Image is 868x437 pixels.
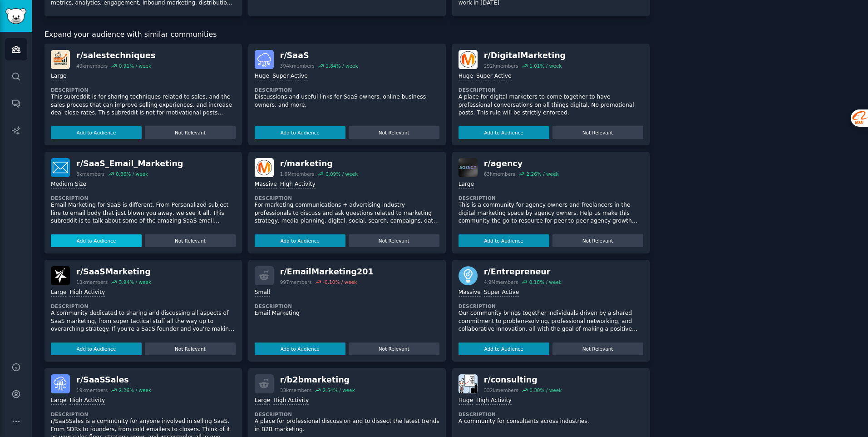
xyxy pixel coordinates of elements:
p: A place for professional discussion and to dissect the latest trends in B2B marketing. [255,417,439,433]
div: Medium Size [51,180,86,189]
div: 13k members [76,279,108,285]
div: 332k members [484,387,518,393]
div: 0.36 % / week [116,171,148,177]
div: 8k members [76,171,105,177]
p: A place for digital marketers to come together to have professional conversations on all things d... [459,93,643,117]
div: r/ DigitalMarketing [484,50,566,61]
div: 63k members [484,171,515,177]
div: r/ consulting [484,374,562,386]
dt: Description [459,303,643,309]
div: High Activity [273,397,309,405]
div: Huge [459,397,473,405]
div: r/ agency [484,158,559,169]
img: Entrepreneur [459,266,478,285]
div: Super Active [484,288,519,297]
img: agency [459,158,478,177]
img: salestechniques [51,50,70,69]
button: Not Relevant [349,234,439,247]
img: consulting [459,374,478,393]
span: Expand your audience with similar communities [44,29,217,40]
div: High Activity [69,397,105,405]
div: Super Active [476,72,512,81]
dt: Description [255,411,439,417]
div: 1.01 % / week [529,63,562,69]
div: 0.09 % / week [325,171,358,177]
button: Add to Audience [51,126,142,139]
dt: Description [459,411,643,417]
p: This is a community for agency owners and freelancers in the digital marketing space by agency ow... [459,201,643,225]
div: Huge [255,72,269,81]
button: Not Relevant [552,343,643,355]
div: 1.9M members [280,171,315,177]
div: 997 members [280,279,312,285]
img: SaaSSales [51,374,70,393]
div: r/ marketing [280,158,358,169]
p: Email Marketing [255,309,439,318]
div: 33k members [280,387,311,393]
button: Add to Audience [255,234,345,247]
dt: Description [51,303,236,309]
div: 1.84 % / week [325,63,358,69]
button: Add to Audience [51,343,142,355]
div: Large [51,72,66,81]
dt: Description [51,411,236,417]
div: High Activity [69,288,105,297]
div: 0.30 % / week [529,387,562,393]
div: Super Active [272,72,308,81]
div: 2.54 % / week [323,387,355,393]
div: 2.26 % / week [526,171,558,177]
div: 4.9M members [484,279,518,285]
div: 0.18 % / week [529,279,562,285]
div: 3.94 % / week [119,279,151,285]
img: GummySearch logo [5,8,26,24]
dt: Description [459,195,643,201]
button: Not Relevant [349,343,439,355]
img: SaaS_Email_Marketing [51,158,70,177]
div: r/ SaaSSales [76,374,151,386]
div: 0.91 % / week [119,63,151,69]
p: Discussions and useful links for SaaS owners, online business owners, and more. [255,93,439,109]
div: 40k members [76,63,108,69]
div: Huge [459,72,473,81]
div: Massive [255,180,277,189]
div: r/ SaaSMarketing [76,266,151,278]
div: -0.10 % / week [323,279,357,285]
dt: Description [51,87,236,93]
button: Add to Audience [459,126,549,139]
img: DigitalMarketing [459,50,478,69]
div: 2.26 % / week [119,387,151,393]
div: r/ EmailMarketing201 [280,266,374,278]
button: Add to Audience [255,343,345,355]
p: A community for consultants across industries. [459,417,643,426]
p: This subreddit is for sharing techniques related to sales, and the sales process that can improve... [51,93,236,117]
div: Large [51,288,66,297]
div: 19k members [76,387,108,393]
div: Massive [459,288,481,297]
div: Large [51,397,66,405]
div: Large [255,397,270,405]
div: Small [255,288,270,297]
div: High Activity [476,397,512,405]
button: Not Relevant [349,126,439,139]
dt: Description [459,87,643,93]
div: r/ salestechniques [76,50,155,61]
p: A community dedicated to sharing and discussing all aspects of SaaS marketing, from super tactica... [51,309,236,333]
dt: Description [255,303,439,309]
img: marketing [255,158,274,177]
div: r/ Entrepreneur [484,266,562,278]
div: r/ SaaS_Email_Marketing [76,158,183,169]
div: High Activity [280,180,316,189]
button: Not Relevant [552,126,643,139]
p: Email Marketing for SaaS is different. From Personalized subject line to email body that just blo... [51,201,236,225]
dt: Description [255,87,439,93]
button: Add to Audience [459,343,549,355]
button: Not Relevant [552,234,643,247]
dt: Description [255,195,439,201]
button: Add to Audience [255,126,345,139]
button: Add to Audience [459,234,549,247]
div: 394k members [280,63,315,69]
button: Not Relevant [145,234,236,247]
img: SaaS [255,50,274,69]
p: Our community brings together individuals driven by a shared commitment to problem-solving, profe... [459,309,643,333]
div: r/ b2bmarketing [280,374,355,386]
